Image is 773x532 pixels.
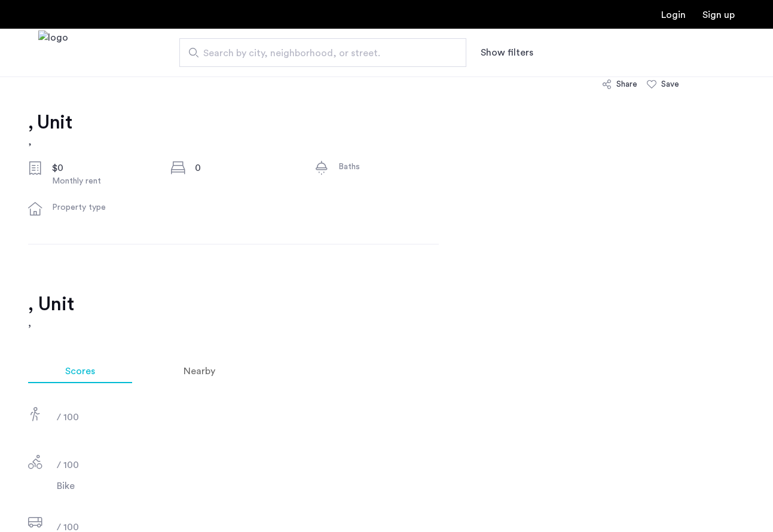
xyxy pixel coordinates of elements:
div: $0 [52,161,152,175]
button: Show or hide filters [481,45,533,60]
h3: , [28,316,745,331]
span: Scores [65,366,95,376]
span: / 100 [57,460,79,470]
span: / 100 [57,522,79,532]
h1: , Unit [28,111,72,134]
div: Baths [338,161,439,173]
h2: , Unit [28,292,745,316]
div: Save [661,78,679,90]
span: Search by city, neighborhood, or street. [203,46,433,60]
span: / 100 [57,412,79,422]
h2: , [28,134,72,149]
img: score [30,407,40,421]
a: , Unit, [28,111,72,149]
img: logo [38,30,68,75]
a: Login [661,10,686,20]
span: Bike [57,479,252,493]
div: 0 [195,161,295,175]
div: Monthly rent [52,175,152,187]
input: Apartment Search [179,38,466,67]
img: score [28,455,42,469]
a: Cazamio Logo [38,30,68,75]
span: Nearby [184,366,215,376]
div: Share [616,78,637,90]
a: Registration [702,10,735,20]
div: Property type [52,201,152,213]
img: score [28,517,42,528]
